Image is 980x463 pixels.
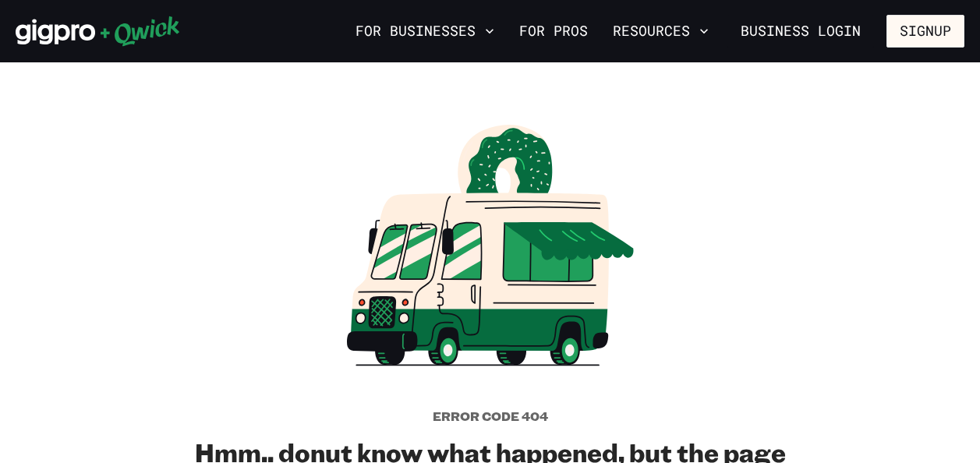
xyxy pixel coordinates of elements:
[886,15,964,48] button: Signup
[727,15,874,48] a: Business Login
[349,18,501,44] button: For Businesses
[513,18,594,44] a: For Pros
[433,408,548,424] h5: Error code 404
[607,18,715,44] button: Resources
